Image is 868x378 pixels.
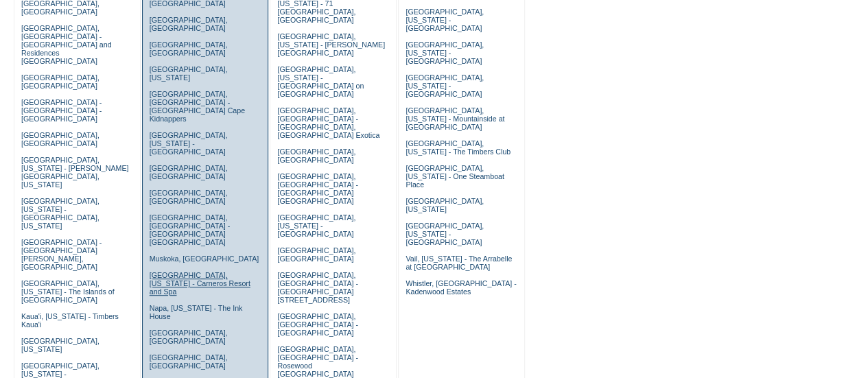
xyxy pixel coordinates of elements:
[150,353,228,370] a: [GEOGRAPHIC_DATA], [GEOGRAPHIC_DATA]
[277,312,357,337] a: [GEOGRAPHIC_DATA], [GEOGRAPHIC_DATA] - [GEOGRAPHIC_DATA]
[150,304,243,320] a: Napa, [US_STATE] - The Ink House
[406,222,484,246] a: [GEOGRAPHIC_DATA], [US_STATE] - [GEOGRAPHIC_DATA]
[150,189,228,205] a: [GEOGRAPHIC_DATA], [GEOGRAPHIC_DATA]
[21,197,99,230] a: [GEOGRAPHIC_DATA], [US_STATE] - [GEOGRAPHIC_DATA], [US_STATE]
[150,131,228,156] a: [GEOGRAPHIC_DATA], [US_STATE] - [GEOGRAPHIC_DATA]
[277,213,355,238] a: [GEOGRAPHIC_DATA], [US_STATE] - [GEOGRAPHIC_DATA]
[406,197,484,213] a: [GEOGRAPHIC_DATA], [US_STATE]
[277,106,379,139] a: [GEOGRAPHIC_DATA], [GEOGRAPHIC_DATA] - [GEOGRAPHIC_DATA], [GEOGRAPHIC_DATA] Exotica
[150,164,228,180] a: [GEOGRAPHIC_DATA], [GEOGRAPHIC_DATA]
[150,255,259,263] a: Muskoka, [GEOGRAPHIC_DATA]
[277,246,355,263] a: [GEOGRAPHIC_DATA], [GEOGRAPHIC_DATA]
[21,131,99,147] a: [GEOGRAPHIC_DATA], [GEOGRAPHIC_DATA]
[150,65,228,82] a: [GEOGRAPHIC_DATA], [US_STATE]
[277,172,357,205] a: [GEOGRAPHIC_DATA], [GEOGRAPHIC_DATA] - [GEOGRAPHIC_DATA] [GEOGRAPHIC_DATA]
[21,238,102,271] a: [GEOGRAPHIC_DATA] - [GEOGRAPHIC_DATA][PERSON_NAME], [GEOGRAPHIC_DATA]
[150,90,245,123] a: [GEOGRAPHIC_DATA], [GEOGRAPHIC_DATA] - [GEOGRAPHIC_DATA] Cape Kidnappers
[21,156,129,189] a: [GEOGRAPHIC_DATA], [US_STATE] - [PERSON_NAME][GEOGRAPHIC_DATA], [US_STATE]
[150,213,230,246] a: [GEOGRAPHIC_DATA], [GEOGRAPHIC_DATA] - [GEOGRAPHIC_DATA] [GEOGRAPHIC_DATA]
[21,337,99,353] a: [GEOGRAPHIC_DATA], [US_STATE]
[150,271,250,296] a: [GEOGRAPHIC_DATA], [US_STATE] - Carneros Resort and Spa
[406,279,516,296] a: Whistler, [GEOGRAPHIC_DATA] - Kadenwood Estates
[150,329,228,345] a: [GEOGRAPHIC_DATA], [GEOGRAPHIC_DATA]
[406,106,504,131] a: [GEOGRAPHIC_DATA], [US_STATE] - Mountainside at [GEOGRAPHIC_DATA]
[406,255,512,271] a: Vail, [US_STATE] - The Arrabelle at [GEOGRAPHIC_DATA]
[277,271,357,304] a: [GEOGRAPHIC_DATA], [GEOGRAPHIC_DATA] - [GEOGRAPHIC_DATA][STREET_ADDRESS]
[406,139,511,156] a: [GEOGRAPHIC_DATA], [US_STATE] - The Timbers Club
[406,164,504,189] a: [GEOGRAPHIC_DATA], [US_STATE] - One Steamboat Place
[21,24,112,65] a: [GEOGRAPHIC_DATA], [GEOGRAPHIC_DATA] - [GEOGRAPHIC_DATA] and Residences [GEOGRAPHIC_DATA]
[150,16,228,32] a: [GEOGRAPHIC_DATA], [GEOGRAPHIC_DATA]
[277,147,355,164] a: [GEOGRAPHIC_DATA], [GEOGRAPHIC_DATA]
[277,65,364,98] a: [GEOGRAPHIC_DATA], [US_STATE] - [GEOGRAPHIC_DATA] on [GEOGRAPHIC_DATA]
[406,8,484,32] a: [GEOGRAPHIC_DATA], [US_STATE] - [GEOGRAPHIC_DATA]
[277,345,357,378] a: [GEOGRAPHIC_DATA], [GEOGRAPHIC_DATA] - Rosewood [GEOGRAPHIC_DATA]
[277,32,385,57] a: [GEOGRAPHIC_DATA], [US_STATE] - [PERSON_NAME][GEOGRAPHIC_DATA]
[150,40,228,57] a: [GEOGRAPHIC_DATA], [GEOGRAPHIC_DATA]
[21,73,99,90] a: [GEOGRAPHIC_DATA], [GEOGRAPHIC_DATA]
[406,40,484,65] a: [GEOGRAPHIC_DATA], [US_STATE] - [GEOGRAPHIC_DATA]
[21,312,119,329] a: Kaua'i, [US_STATE] - Timbers Kaua'i
[406,73,484,98] a: [GEOGRAPHIC_DATA], [US_STATE] - [GEOGRAPHIC_DATA]
[21,279,115,304] a: [GEOGRAPHIC_DATA], [US_STATE] - The Islands of [GEOGRAPHIC_DATA]
[21,98,102,123] a: [GEOGRAPHIC_DATA] - [GEOGRAPHIC_DATA] - [GEOGRAPHIC_DATA]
